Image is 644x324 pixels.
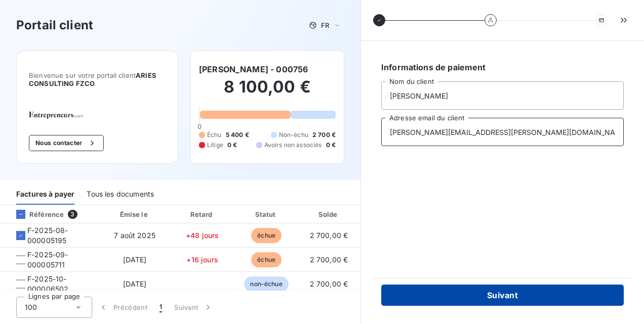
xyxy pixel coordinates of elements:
[244,276,288,292] span: non-échue
[16,16,93,34] h3: Portail client
[25,302,37,312] span: 100
[123,280,147,288] span: [DATE]
[226,130,249,140] span: 5 400 €
[87,183,154,205] div: Tous les documents
[29,71,166,87] span: Bienvenue sur votre portail client .
[381,81,624,110] input: placeholder
[29,112,94,119] img: Company logo
[153,297,168,318] button: 1
[27,225,92,246] span: F-2025-08-000005195
[8,210,64,219] div: Référence
[279,130,308,140] span: Non-échu
[114,231,155,240] span: 7 août 2025
[199,63,308,75] h6: [PERSON_NAME] - 000756
[207,141,223,150] span: Litige
[186,255,218,264] span: +16 jours
[68,210,77,219] span: 3
[207,130,222,140] span: Échu
[92,297,153,318] button: Précédent
[16,183,74,205] div: Factures à payer
[251,228,281,243] span: échue
[310,280,348,288] span: 2 700,00 €
[264,141,322,150] span: Avoirs non associés
[168,297,219,318] button: Suivant
[123,255,147,264] span: [DATE]
[159,302,162,312] span: 1
[312,130,336,140] span: 2 700 €
[300,209,358,219] div: Solde
[102,209,168,219] div: Émise le
[227,141,237,150] span: 0 €
[381,285,624,306] button: Suivant
[326,141,336,150] span: 0 €
[251,252,281,267] span: échue
[29,71,156,87] span: ARIES CONSULTING FZCO
[310,255,348,264] span: 2 700,00 €
[197,122,202,130] span: 0
[27,274,92,294] span: F-2025-10-000006502
[27,250,92,270] span: F-2025-09-000005711
[172,209,233,219] div: Retard
[199,77,336,107] h2: 8 100,00 €
[186,231,219,240] span: +48 jours
[29,135,104,151] button: Nous contacter
[321,21,329,29] span: FR
[310,231,348,240] span: 2 700,00 €
[381,61,624,73] h6: Informations de paiement
[381,118,624,146] input: placeholder
[237,209,296,219] div: Statut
